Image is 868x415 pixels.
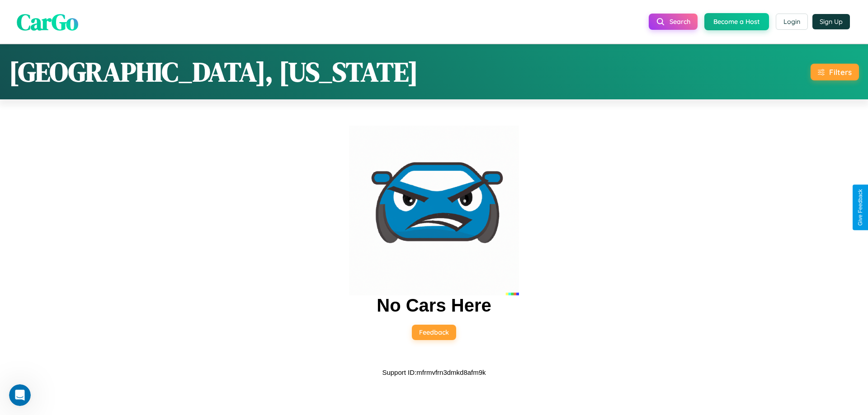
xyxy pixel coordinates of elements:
span: Search [670,18,690,26]
button: Sign Up [812,14,850,29]
button: Login [776,14,808,30]
button: Become a Host [704,13,769,30]
p: Support ID: mfrmvfrn3dmkd8afm9k [382,366,486,378]
iframe: Intercom live chat [9,384,31,406]
h1: [GEOGRAPHIC_DATA], [US_STATE] [9,53,418,90]
img: car [349,126,519,295]
button: Search [649,14,698,30]
h2: No Cars Here [377,295,491,316]
span: CarGo [17,6,78,37]
button: Feedback [412,325,456,340]
button: Filters [811,64,859,80]
div: Give Feedback [857,189,863,226]
div: Filters [829,67,852,77]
